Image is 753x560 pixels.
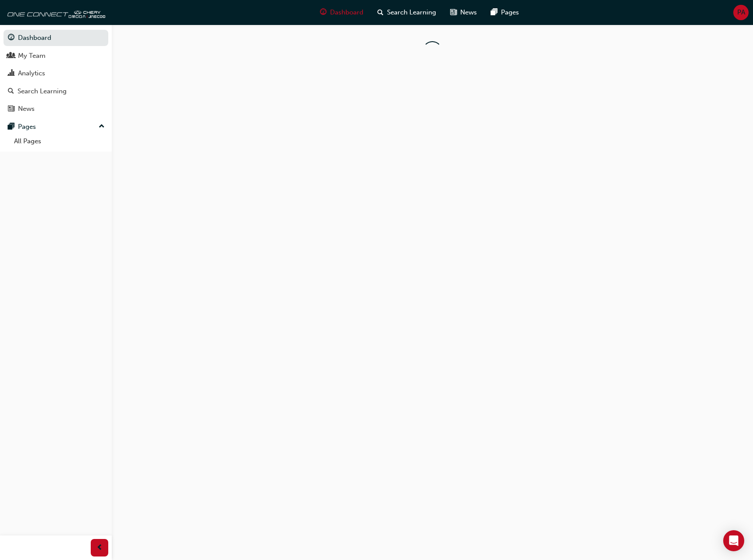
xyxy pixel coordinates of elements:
[4,4,105,21] img: oneconnect
[4,30,108,46] a: Dashboard
[18,122,36,132] div: Pages
[370,4,443,21] a: search-iconSearch Learning
[8,105,14,113] span: news-icon
[96,542,103,553] span: prev-icon
[313,4,370,21] a: guage-iconDashboard
[4,119,108,135] button: Pages
[4,83,108,99] a: Search Learning
[723,530,744,551] div: Open Intercom Messenger
[450,7,457,18] span: news-icon
[4,101,108,117] a: News
[4,65,108,82] a: Analytics
[484,4,526,21] a: pages-iconPages
[8,88,14,96] span: search-icon
[99,121,105,132] span: up-icon
[320,7,327,18] span: guage-icon
[8,123,14,131] span: pages-icon
[330,7,363,18] span: Dashboard
[387,7,436,18] span: Search Learning
[377,7,384,18] span: search-icon
[11,135,108,148] a: All Pages
[4,48,108,64] a: My Team
[8,52,14,60] span: people-icon
[18,51,46,61] div: My Team
[4,28,108,119] button: DashboardMy TeamAnalyticsSearch LearningNews
[460,7,477,18] span: News
[737,7,745,18] span: PA
[733,5,749,20] button: PA
[18,68,45,78] div: Analytics
[8,70,14,78] span: chart-icon
[501,7,519,18] span: Pages
[491,7,497,18] span: pages-icon
[18,104,35,114] div: News
[18,86,67,96] div: Search Learning
[8,34,14,42] span: guage-icon
[443,4,484,21] a: news-iconNews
